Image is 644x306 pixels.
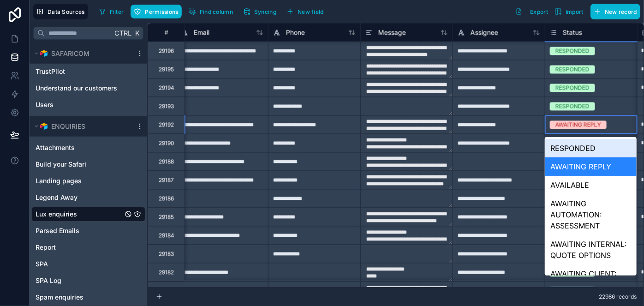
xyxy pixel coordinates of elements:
[155,29,178,36] div: #
[240,5,283,18] a: Syncing
[159,158,174,166] div: 29188
[512,4,551,19] button: Export
[605,8,637,15] span: New record
[131,5,185,18] a: Permissions
[378,28,406,37] span: Message
[286,28,305,37] span: Phone
[555,84,590,92] div: RESPONDED
[48,8,85,15] span: Data Sources
[545,235,637,264] div: AWAITING INTERNAL: QUOTE OPTIONS
[159,214,174,221] div: 29185
[283,5,327,18] button: New field
[33,4,88,19] button: Data Sources
[254,8,276,15] span: Syncing
[555,121,601,129] div: AWAITING REPLY
[590,4,640,19] button: New record
[471,28,498,37] span: Assignee
[563,28,582,37] span: Status
[545,157,637,176] div: AWAITING REPLY
[159,121,174,129] div: 29192
[555,287,590,295] div: RESPONDED
[159,269,174,276] div: 29182
[95,5,127,18] button: Filter
[159,195,174,203] div: 29186
[159,66,174,73] div: 29195
[134,30,140,36] span: K
[555,102,590,111] div: RESPONDED
[551,4,587,19] button: Import
[159,103,174,110] div: 29193
[159,140,174,147] div: 29190
[200,8,233,15] span: Find column
[240,5,280,18] button: Syncing
[194,28,209,37] span: Email
[545,194,637,235] div: AWAITING AUTOMATION: ASSESSMENT
[145,8,178,15] span: Permissions
[587,4,640,19] a: New record
[555,66,590,74] div: RESPONDED
[545,264,637,305] div: AWAITING CLIENT: QUOTE OPTIONS SENT
[159,177,174,184] div: 29187
[185,5,236,18] button: Find column
[131,5,181,18] button: Permissions
[545,139,637,157] div: RESPONDED
[555,47,590,55] div: RESPONDED
[599,293,637,300] span: 22986 records
[545,176,637,194] div: AVAILABLE
[530,8,548,15] span: Export
[159,232,174,240] div: 29184
[159,48,174,55] div: 29196
[159,251,174,258] div: 29183
[159,84,174,92] div: 29194
[110,8,124,15] span: Filter
[113,27,132,39] span: Ctrl
[298,8,324,15] span: New field
[566,8,584,15] span: Import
